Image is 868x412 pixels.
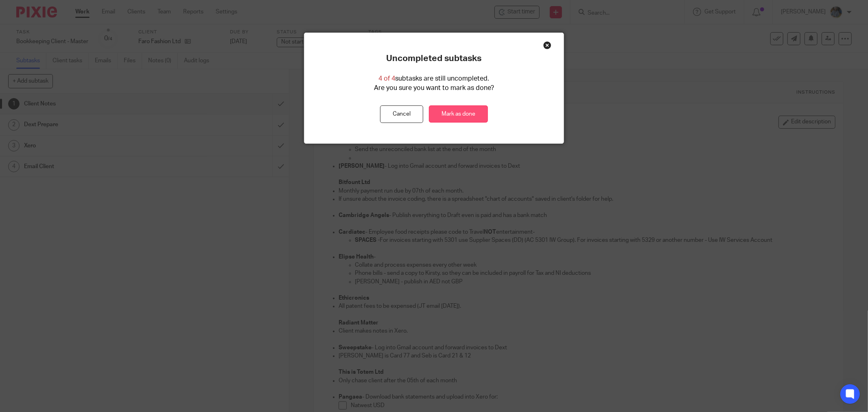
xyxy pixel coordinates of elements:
p: Uncompleted subtasks [386,53,481,64]
button: Cancel [380,105,423,123]
p: Are you sure you want to mark as done? [374,83,494,93]
div: Close this dialog window [543,41,551,49]
p: subtasks are still uncompleted. [378,74,489,83]
span: 4 of 4 [378,75,395,82]
a: Mark as done [429,105,488,123]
